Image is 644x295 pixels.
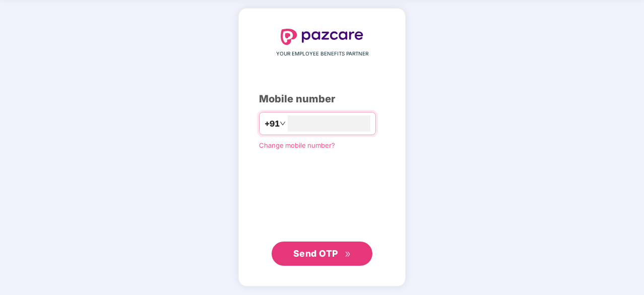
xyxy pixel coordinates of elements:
[272,242,372,266] button: Send OTPdouble-right
[281,29,363,45] img: logo
[265,117,280,130] span: +91
[280,121,286,127] span: down
[276,50,368,58] span: YOUR EMPLOYEE BENEFITS PARTNER
[259,141,335,149] a: Change mobile number?
[345,251,351,258] span: double-right
[259,91,385,107] div: Mobile number
[293,248,338,259] span: Send OTP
